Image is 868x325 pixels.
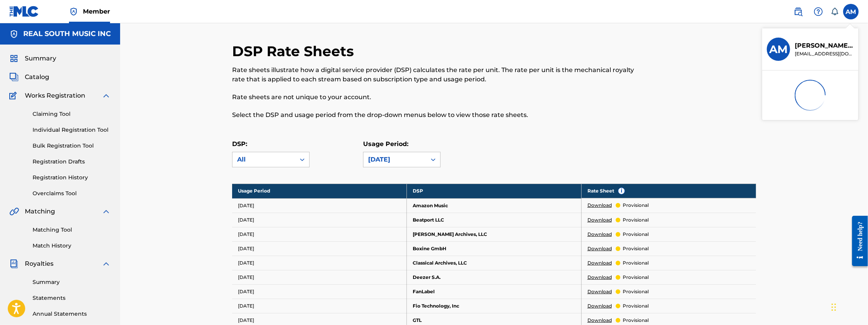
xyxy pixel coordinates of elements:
p: provisional [623,288,649,295]
td: [DATE] [232,299,407,313]
a: Registration Drafts [33,158,111,166]
td: [DATE] [232,256,407,270]
img: expand [102,91,111,100]
p: provisional [623,260,649,267]
img: preloader [795,80,826,111]
img: Matching [9,207,19,216]
h5: REAL SOUTH MUSIC INC [23,29,111,38]
td: Boxine GmbH [407,241,582,256]
td: [DATE] [232,227,407,241]
iframe: Resource Center [846,210,868,272]
img: Accounts [9,29,19,39]
span: Summary [25,54,56,63]
img: search [794,7,803,16]
a: Bulk Registration Tool [33,142,111,150]
p: provisional [623,317,649,324]
p: provisional [623,202,649,209]
span: Royalties [25,259,53,268]
img: expand [102,259,111,268]
p: Rate sheets are not unique to your account. [232,93,635,102]
a: Public Search [790,4,806,19]
td: [DATE] [232,213,407,227]
label: Usage Period: [363,140,408,148]
span: i [618,188,625,194]
span: Matching [25,207,55,216]
img: Catalog [9,72,19,82]
p: provisional [623,217,649,224]
span: Works Registration [25,91,85,100]
td: Amazon Music [407,198,582,213]
a: Claiming Tool [33,110,111,118]
a: Download [587,274,612,281]
span: Member [83,7,110,16]
img: Top Rightsholder [69,7,78,16]
p: Anthony Martin Jr. [795,41,854,50]
span: Catalog [25,72,49,82]
img: expand [102,207,111,216]
iframe: Chat Widget [829,288,868,325]
img: MLC Logo [9,6,39,17]
a: Download [587,245,612,252]
div: Notifications [831,8,839,15]
td: FanLabel [407,284,582,299]
h3: AM [769,43,788,56]
td: [DATE] [232,198,407,213]
a: SummarySummary [9,54,56,63]
td: [DATE] [232,284,407,299]
td: Fio Technology, Inc [407,299,582,313]
th: DSP [407,184,582,198]
div: All [237,155,291,164]
p: Select the DSP and usage period from the drop-down menus below to view those rate sheets. [232,110,635,120]
th: Usage Period [232,184,407,198]
td: Beatport LLC [407,213,582,227]
td: [DATE] [232,270,407,284]
div: User Menu [843,4,859,19]
img: help [814,7,823,16]
a: CatalogCatalog [9,72,49,82]
div: Drag [832,296,836,319]
a: Individual Registration Tool [33,126,111,134]
th: Rate Sheet [582,184,756,198]
a: Annual Statements [33,310,111,318]
a: Overclaims Tool [33,189,111,198]
a: Download [587,288,612,295]
a: Download [587,317,612,324]
a: Statements [33,294,111,302]
p: darealjaetrilla@gmail.com [795,50,854,57]
img: Royalties [9,259,19,268]
h2: DSP Rate Sheets [232,43,358,60]
p: provisional [623,245,649,252]
td: [PERSON_NAME] Archives, LLC [407,227,582,241]
a: Summary [33,278,111,286]
td: Classical Archives, LLC [407,256,582,270]
a: Match History [33,242,111,250]
a: Download [587,217,612,224]
a: Download [587,231,612,238]
a: Download [587,260,612,267]
td: Deezer S.A. [407,270,582,284]
p: Rate sheets illustrate how a digital service provider (DSP) calculates the rate per unit. The rat... [232,65,635,84]
a: Matching Tool [33,226,111,234]
p: provisional [623,231,649,238]
a: Registration History [33,174,111,182]
p: provisional [623,303,649,310]
td: [DATE] [232,241,407,256]
label: DSP: [232,140,247,148]
a: Download [587,202,612,209]
p: provisional [623,274,649,281]
img: Summary [9,54,19,63]
img: Works Registration [9,91,19,100]
a: Download [587,303,612,310]
div: [DATE] [368,155,422,164]
div: Help [811,4,826,19]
